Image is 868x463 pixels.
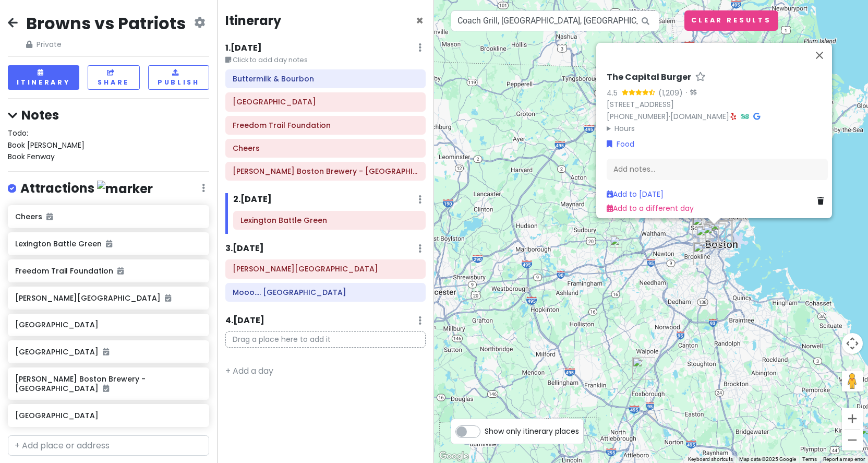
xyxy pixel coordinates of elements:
[165,294,171,302] i: Added to itinerary
[688,456,733,463] button: Keyboard shortcuts
[739,456,796,462] span: Map data ©2025 Google
[416,15,424,27] button: Close
[705,221,728,244] div: Cheers
[15,293,201,303] h6: [PERSON_NAME][GEOGRAPHIC_DATA]
[703,223,726,246] div: Buttermilk & Bourbon
[632,357,655,380] div: Gillette Stadium
[416,12,424,29] span: Close itinerary
[741,113,749,120] i: Tripadvisor
[710,220,733,243] div: Freedom Trail Foundation
[225,315,264,326] h6: 4 . [DATE]
[233,144,418,153] h6: Cheers
[233,167,418,176] h6: Samuel Adams Boston Brewery - Jamaica Plain
[225,243,264,254] h6: 3 . [DATE]
[97,181,153,197] img: marker
[607,138,634,150] a: Food
[670,111,729,122] a: [DOMAIN_NAME]
[607,189,664,199] a: Add to [DATE]
[117,267,124,275] i: Added to itinerary
[106,240,112,247] i: Added to itinerary
[225,331,426,348] p: Drag a place here to add it
[693,242,716,265] div: Samuel Adams Boston Brewery - Jamaica Plain
[842,408,863,429] button: Zoom in
[233,288,418,297] h6: Mooo.... Beacon Hill
[240,216,418,225] h6: Lexington Battle Green
[842,430,863,450] button: Zoom out
[233,74,418,84] h6: Buttermilk & Bourbon
[753,113,760,120] i: Google Maps
[696,226,719,249] div: Fenway Park
[103,385,109,392] i: Added to itinerary
[692,216,715,239] div: Cambridge
[26,39,186,50] span: Private
[607,203,694,213] a: Add to a different day
[823,456,865,462] a: Report a map error
[15,239,201,248] h6: Lexington Battle Green
[15,347,201,357] h6: [GEOGRAPHIC_DATA]
[607,87,622,98] div: 4.5
[802,456,817,462] a: Terms (opens in new tab)
[225,365,273,377] a: + Add a day
[807,43,832,68] button: Close
[233,97,418,106] h6: Fenway Park
[148,65,209,90] button: Publish
[485,425,579,437] span: Show only itinerary places
[46,213,53,220] i: Added to itinerary
[607,158,828,180] div: Add notes...
[225,43,262,54] h6: 1 . [DATE]
[225,55,426,65] small: Click to add day notes
[15,320,201,329] h6: [GEOGRAPHIC_DATA]
[15,212,201,221] h6: Cheers
[695,72,706,83] a: Star place
[233,121,418,130] h6: Freedom Trail Foundation
[817,195,828,207] a: Delete place
[451,10,659,31] input: Search a place
[88,65,140,90] button: Share
[8,107,209,123] h4: Notes
[103,348,109,355] i: Added to itinerary
[8,65,79,90] button: Itinerary
[437,449,471,463] img: Google
[607,122,828,134] summary: Hours
[26,13,186,34] h2: Browns vs Patriots
[8,128,85,162] span: Todo: Book [PERSON_NAME] Book Fenway
[15,374,201,393] h6: [PERSON_NAME] Boston Brewery - [GEOGRAPHIC_DATA]
[607,72,691,83] h6: The Capital Burger
[20,180,153,197] h4: Attractions
[842,333,863,354] button: Map camera controls
[8,435,209,456] input: + Add place or address
[225,13,281,29] h4: Itinerary
[607,111,669,122] a: [PHONE_NUMBER]
[607,72,828,134] div: · ·
[15,266,201,276] h6: Freedom Trail Foundation
[233,264,418,274] h6: Gillette Stadium
[233,194,272,205] h6: 2 . [DATE]
[437,449,471,463] a: Open this area in Google Maps (opens a new window)
[607,99,674,110] a: [STREET_ADDRESS]
[658,87,683,98] div: (1,209)
[703,224,726,247] div: The Capital Burger
[842,371,863,391] button: Drag Pegman onto the map to open Street View
[683,88,696,98] div: ·
[684,10,778,31] button: Clear Results
[15,411,201,420] h6: [GEOGRAPHIC_DATA]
